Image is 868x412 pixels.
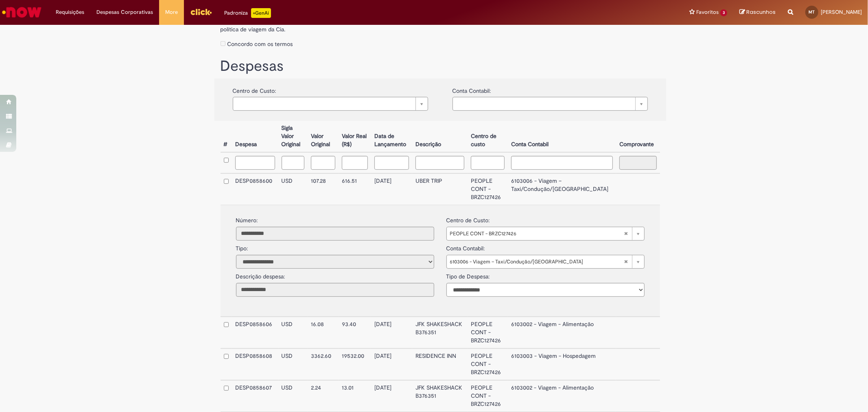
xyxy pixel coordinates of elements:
[165,8,178,16] span: More
[720,9,727,16] span: 3
[251,8,271,18] p: +GenAi
[278,317,308,348] td: USD
[227,40,293,48] label: Concordo com os termos
[620,227,632,240] abbr: Limpar campo centro_de_custo
[224,8,271,18] div: Padroniza
[412,173,468,205] td: UBER TRIP
[616,121,660,152] th: Comprovante
[339,348,371,380] td: 19532.00
[308,380,338,412] td: 2.24
[1,4,43,20] img: ServiceNow
[371,317,412,348] td: [DATE]
[190,6,212,18] img: click_logo_yellow_360x200.png
[221,121,232,152] th: #
[278,121,308,152] th: Sigla Valor Original
[746,8,776,16] span: Rascunhos
[508,317,616,348] td: 6103002 - Viagem - Alimentação
[446,213,490,225] label: Centro de Custo:
[412,380,468,412] td: JFK SHAKESHACK B376351
[308,173,338,205] td: 107.28
[56,8,84,16] span: Requisições
[468,348,508,380] td: PEOPLE CONT - BRZC127426
[371,348,412,380] td: [DATE]
[339,173,371,205] td: 616.51
[278,173,308,205] td: USD
[446,255,645,269] a: 6103006 - Viagem – Taxi/Condução/[GEOGRAPHIC_DATA]Limpar campo conta_contabil
[508,121,616,152] th: Conta Contabil
[233,83,276,95] label: Centro de Custo:
[450,227,624,240] span: PEOPLE CONT - BRZC127426
[232,348,278,380] td: DESP0858608
[468,121,508,152] th: Centro de custo
[278,348,308,380] td: USD
[371,380,412,412] td: [DATE]
[236,241,248,253] label: Tipo:
[236,217,258,225] label: Número:
[446,227,645,241] a: PEOPLE CONT - BRZC127426Limpar campo centro_de_custo
[446,241,485,253] label: Conta Contabil:
[278,380,308,412] td: USD
[371,173,412,205] td: [DATE]
[232,173,278,205] td: DESP0858600
[412,317,468,348] td: JFK SHAKESHACK B376351
[221,58,660,75] h1: Despesas
[809,9,815,15] span: MT
[508,380,616,412] td: 6103002 - Viagem - Alimentação
[371,121,412,152] th: Data de Lançamento
[308,317,338,348] td: 16.08
[453,97,648,111] a: Limpar campo {0}
[236,273,285,281] label: Descrição despesa:
[412,348,468,380] td: RESIDENCE INN
[232,380,278,412] td: DESP0858607
[308,348,338,380] td: 3362.60
[232,317,278,348] td: DESP0858606
[508,348,616,380] td: 6103003 - Viagem - Hospedagem
[412,121,468,152] th: Descrição
[339,317,371,348] td: 93.40
[232,121,278,152] th: Despesa
[446,269,490,281] label: Tipo de Despesa:
[233,97,428,111] a: Limpar campo {0}
[339,121,371,152] th: Valor Real (R$)
[508,173,616,205] td: 6103006 - Viagem – Taxi/Condução/[GEOGRAPHIC_DATA]
[468,317,508,348] td: PEOPLE CONT - BRZC127426
[308,121,338,152] th: Valor Original
[696,8,719,16] span: Favoritos
[453,83,491,95] label: Conta Contabil:
[468,380,508,412] td: PEOPLE CONT - BRZC127426
[96,8,153,16] span: Despesas Corporativas
[468,173,508,205] td: PEOPLE CONT - BRZC127426
[821,9,862,15] span: [PERSON_NAME]
[450,255,624,268] span: 6103006 - Viagem – Taxi/Condução/[GEOGRAPHIC_DATA]
[620,255,632,268] abbr: Limpar campo conta_contabil
[739,9,776,16] a: Rascunhos
[339,380,371,412] td: 13.01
